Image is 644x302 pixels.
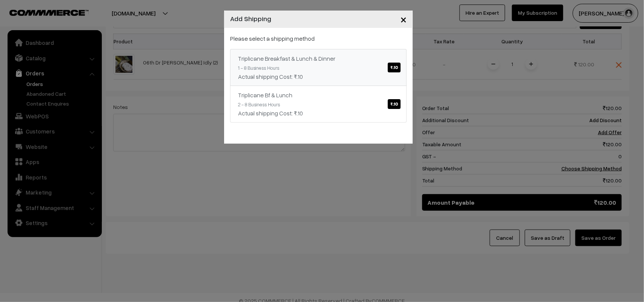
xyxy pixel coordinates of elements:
[400,12,407,26] span: ×
[238,101,280,107] small: 2 - 8 Business Hours
[394,8,413,31] button: Close
[230,86,407,123] a: Triplicane Bf & Lunch₹.10 2 - 8 Business HoursActual shipping Cost: ₹.10
[230,34,407,43] p: Please select a shipping method
[230,14,271,24] h4: Add Shipping
[388,99,401,109] span: ₹.10
[238,90,399,100] div: Triplicane Bf & Lunch
[238,72,399,81] div: Actual shipping Cost: ₹.10
[388,63,401,72] span: ₹.10
[230,49,407,86] a: Triplicane Breakfast & Lunch & Dinner₹.10 1 - 8 Business HoursActual shipping Cost: ₹.10
[238,65,279,71] small: 1 - 8 Business Hours
[238,54,399,63] div: Triplicane Breakfast & Lunch & Dinner
[238,109,399,118] div: Actual shipping Cost: ₹.10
